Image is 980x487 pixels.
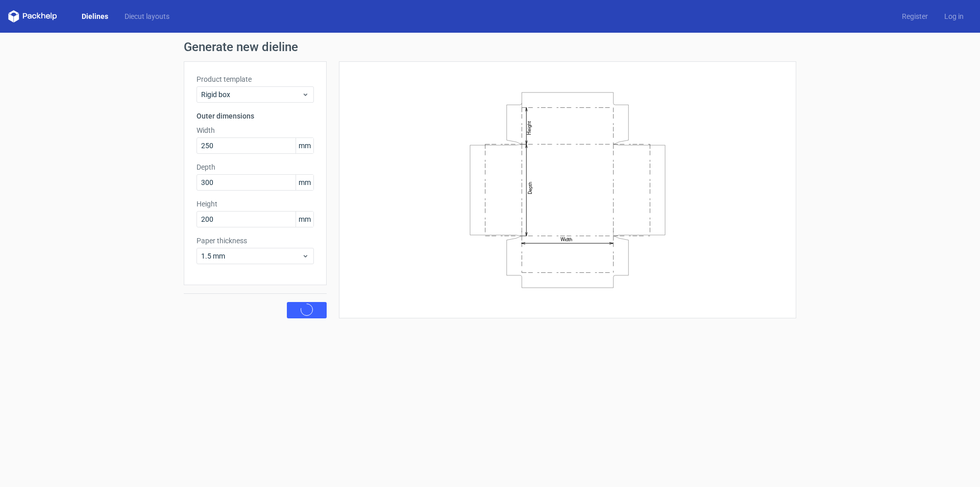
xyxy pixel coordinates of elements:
[894,11,936,21] a: Register
[197,162,314,172] label: Depth
[116,11,178,21] a: Diecut layouts
[201,89,302,100] span: Rigid box
[936,11,972,21] a: Log in
[296,212,313,227] span: mm
[560,237,572,242] text: Width
[296,175,313,190] span: mm
[197,74,314,84] label: Product template
[296,138,313,153] span: mm
[197,199,314,209] label: Height
[201,251,302,261] span: 1.5 mm
[184,41,796,53] h1: Generate new dieline
[197,111,314,121] h3: Outer dimensions
[527,181,533,194] text: Depth
[73,11,116,21] a: Dielines
[197,125,314,135] label: Width
[526,121,532,134] text: Height
[197,236,314,246] label: Paper thickness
